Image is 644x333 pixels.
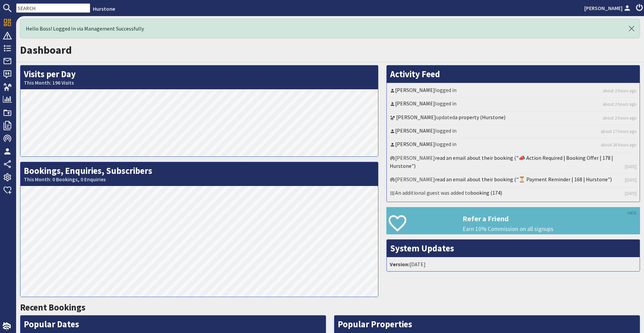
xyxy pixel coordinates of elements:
[388,125,638,139] li: logged in
[390,154,613,169] a: read an email about their booking ("📣 Action Required | Booking Offer | 178 | Hurstone")
[463,225,640,233] p: Earn 10% Commission on all signups
[388,187,638,200] li: An additional guest was added to
[388,98,638,111] li: logged in
[334,316,640,333] h2: Popular Properties
[601,142,637,148] a: about 24 hours ago
[603,101,637,107] a: about 2 hours ago
[603,115,637,121] a: about 2 hours ago
[24,176,375,183] small: This Month: 0 Bookings, 0 Enquiries
[24,80,375,86] small: This Month: 196 Visits
[20,316,326,333] h2: Popular Dates
[470,189,502,196] a: booking (174)
[435,176,612,183] a: read an email about their booking ("⏳ Payment Reminder | 168 | Hurstone")
[625,177,637,183] a: [DATE]
[463,214,640,223] h3: Refer a Friend
[390,68,440,80] a: Activity Feed
[388,174,638,187] li: [PERSON_NAME]
[386,207,640,234] a: Refer a Friend Earn 10% Commission on all signups
[390,243,454,254] a: System Updates
[388,152,638,174] li: [PERSON_NAME]
[625,163,637,170] a: [DATE]
[395,127,435,134] a: [PERSON_NAME]
[395,141,435,147] a: [PERSON_NAME]
[388,85,638,98] li: logged in
[601,128,637,135] a: about 17 hours ago
[20,43,72,57] a: Dashboard
[396,114,436,121] a: [PERSON_NAME]
[20,19,640,38] div: Hello Boss! Logged In via Management Successfully
[603,88,637,94] a: about 2 hours ago
[395,100,435,107] a: [PERSON_NAME]
[388,139,638,152] li: logged in
[628,209,637,217] a: HIDE
[20,302,86,313] a: Recent Bookings
[3,322,11,330] img: staytech_i_w-64f4e8e9ee0a9c174fd5317b4b171b261742d2d393467e5bdba4413f4f884c10.svg
[390,261,410,268] strong: Version:
[20,65,378,89] h2: Visits per Day
[93,5,115,12] a: Hurstone
[625,190,637,197] a: [DATE]
[395,87,435,93] a: [PERSON_NAME]
[16,3,90,13] input: SEARCH
[584,4,632,12] a: [PERSON_NAME]
[388,259,638,270] li: [DATE]
[20,162,378,186] h2: Bookings, Enquiries, Subscribers
[388,112,638,125] li: updated
[455,114,505,121] a: a property (Hurstone)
